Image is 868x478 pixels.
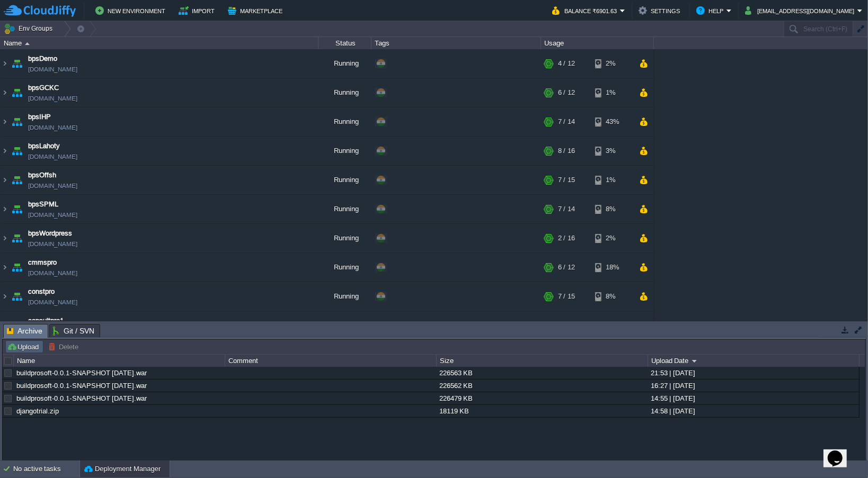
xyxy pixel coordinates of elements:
[745,4,857,17] button: [EMAIL_ADDRESS][DOMAIN_NAME]
[595,195,630,223] div: 8%
[1,49,9,78] img: AMDAwAAAACH5BAEAAAAALAAAAAABAAEAAAICRAEAOw==
[1,195,9,223] img: AMDAwAAAACH5BAEAAAAALAAAAAABAAEAAAICRAEAOw==
[558,137,575,165] div: 8 / 16
[558,78,575,107] div: 6 / 12
[25,42,30,45] img: AMDAwAAAACH5BAEAAAAALAAAAAABAAEAAAICRAEAOw==
[595,49,630,78] div: 2%
[28,112,51,122] a: bpsIHP
[10,224,24,252] img: AMDAwAAAACH5BAEAAAAALAAAAAABAAEAAAICRAEAOw==
[28,122,77,133] a: [DOMAIN_NAME]
[10,195,24,223] img: AMDAwAAAACH5BAEAAAAALAAAAAABAAEAAAICRAEAOw==
[14,355,225,367] div: Name
[28,286,55,297] a: constpro
[318,195,371,223] div: Running
[28,228,72,239] a: bpsWordpress
[319,37,371,49] div: Status
[84,464,161,474] button: Deployment Manager
[28,210,77,220] a: [DOMAIN_NAME]
[28,170,56,181] a: bpsOffsh
[595,137,630,165] div: 3%
[28,268,77,278] a: [DOMAIN_NAME]
[4,4,76,17] img: CloudJiffy
[10,49,24,78] img: AMDAwAAAACH5BAEAAAAALAAAAAABAAEAAAICRAEAOw==
[28,315,64,326] a: consultpro1
[437,355,648,367] div: Size
[648,392,858,404] div: 14:55 | [DATE]
[1,137,9,165] img: AMDAwAAAACH5BAEAAAAALAAAAAABAAEAAAICRAEAOw==
[10,137,24,165] img: AMDAwAAAACH5BAEAAAAALAAAAAABAAEAAAICRAEAOw==
[28,239,77,249] a: [DOMAIN_NAME]
[558,282,575,311] div: 7 / 15
[28,53,57,64] a: bpsDemo
[10,166,24,194] img: AMDAwAAAACH5BAEAAAAALAAAAAABAAEAAAICRAEAOw==
[28,83,59,93] a: bpsGCKC
[648,405,858,417] div: 14:58 | [DATE]
[318,49,371,78] div: Running
[552,4,620,17] button: Balance ₹6901.63
[648,380,858,392] div: 16:27 | [DATE]
[16,394,147,402] a: buildprosoft-0.0.1-SNAPSHOT [DATE].war
[28,257,57,268] a: cmmspro
[595,282,630,311] div: 8%
[558,224,575,252] div: 2 / 16
[16,407,59,415] a: djangotrial.zip
[437,392,647,404] div: 226479 KB
[542,37,653,49] div: Usage
[10,311,24,340] img: AMDAwAAAACH5BAEAAAAALAAAAAABAAEAAAICRAEAOw==
[95,4,169,17] button: New Environment
[13,461,79,477] div: No active tasks
[595,224,630,252] div: 2%
[558,195,575,223] div: 7 / 14
[1,253,9,282] img: AMDAwAAAACH5BAEAAAAALAAAAAABAAEAAAICRAEAOw==
[179,4,218,17] button: Import
[16,369,147,377] a: buildprosoft-0.0.1-SNAPSHOT [DATE].war
[1,311,9,340] img: AMDAwAAAACH5BAEAAAAALAAAAAABAAEAAAICRAEAOw==
[318,137,371,165] div: Running
[318,166,371,194] div: Running
[318,311,371,340] div: Running
[53,324,94,337] span: Git / SVN
[696,4,727,17] button: Help
[28,199,58,210] a: bpsSPML
[595,107,630,136] div: 43%
[558,311,575,340] div: 3 / 10
[10,78,24,107] img: AMDAwAAAACH5BAEAAAAALAAAAAABAAEAAAICRAEAOw==
[372,37,541,49] div: Tags
[318,253,371,282] div: Running
[28,297,77,308] a: [DOMAIN_NAME]
[10,253,24,282] img: AMDAwAAAACH5BAEAAAAALAAAAAABAAEAAAICRAEAOw==
[7,342,42,351] button: Upload
[649,355,859,367] div: Upload Date
[318,107,371,136] div: Running
[639,4,683,17] button: Settings
[28,151,77,162] a: [DOMAIN_NAME]
[1,37,318,49] div: Name
[1,78,9,107] img: AMDAwAAAACH5BAEAAAAALAAAAAABAAEAAAICRAEAOw==
[4,21,56,36] button: Env Groups
[318,282,371,311] div: Running
[558,253,575,282] div: 6 / 12
[1,166,9,194] img: AMDAwAAAACH5BAEAAAAALAAAAAABAAEAAAICRAEAOw==
[558,166,575,194] div: 7 / 15
[437,380,647,392] div: 226562 KB
[1,224,9,252] img: AMDAwAAAACH5BAEAAAAALAAAAAABAAEAAAICRAEAOw==
[28,64,77,75] a: [DOMAIN_NAME]
[28,141,60,151] a: bpsLahoty
[558,49,575,78] div: 4 / 12
[16,382,147,390] a: buildprosoft-0.0.1-SNAPSHOT [DATE].war
[28,181,77,191] a: [DOMAIN_NAME]
[595,311,630,340] div: 16%
[1,107,9,136] img: AMDAwAAAACH5BAEAAAAALAAAAAABAAEAAAICRAEAOw==
[595,78,630,107] div: 1%
[595,253,630,282] div: 18%
[7,324,42,338] span: Archive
